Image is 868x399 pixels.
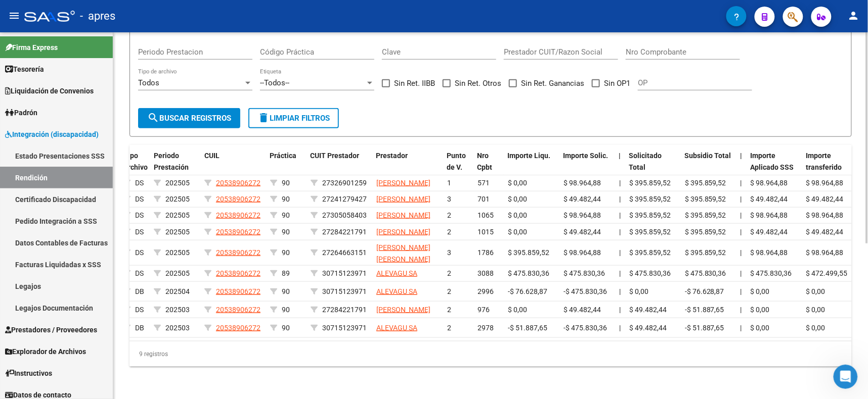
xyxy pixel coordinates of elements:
datatable-header-cell: Importe Aplicado SSS [747,145,802,189]
div: Soporte dice… [8,187,194,260]
span: Sin OP1 [604,77,630,89]
span: 20538906272 [216,269,261,277]
span: 20538906272 [216,179,261,187]
span: DS [135,211,144,219]
datatable-header-cell: Periodo Prestación [150,145,200,189]
div: Y de quedar alguno que no sean de este código podrán ingresarlo manualmente haciendo clic en el l... [16,193,158,253]
span: | [741,195,742,203]
span: $ 395.859,52 [629,211,671,219]
span: 3088 [478,269,494,277]
span: 202505 [165,179,190,187]
span: 2 [447,306,451,314]
span: Punto de V. [447,152,466,171]
span: 90 [282,211,290,219]
p: Activo hace 20h [49,13,102,23]
span: $ 0,00 [508,211,527,219]
span: $ 98.964,88 [751,248,788,257]
datatable-header-cell: Punto de V. [443,145,473,189]
span: $ 98.964,88 [806,248,844,257]
button: Buscar registros [138,108,240,128]
span: | [741,152,743,160]
span: | [619,211,621,219]
div: Utilice el filtro de Con CBU: No y vimos que aún quedan 79 registros sin CBU. [8,28,166,60]
span: 202503 [165,306,190,314]
span: 2 [447,287,451,295]
span: Todos [138,78,159,87]
span: 20538906272 [216,324,261,332]
span: 202505 [165,248,190,257]
div: Cualquier otra duda estamos a su disposición. [8,260,166,291]
span: $ 395.859,52 [685,179,726,187]
span: $ 49.482,44 [806,195,844,203]
span: | [741,287,742,295]
datatable-header-cell: | [736,145,747,189]
span: $ 395.859,52 [685,195,726,203]
span: $ 475.830,36 [751,269,792,277]
span: ALEVAGU SA [376,287,417,295]
span: [PERSON_NAME] [376,306,430,314]
span: Tipo Archivo [123,152,148,171]
span: $ 98.964,88 [806,179,844,187]
div: Soporte dice… [8,28,194,61]
mat-icon: delete [257,112,270,124]
div: Cualquier otra duda estamos a su disposición. [16,266,158,285]
span: $ 0,00 [806,324,826,332]
span: 90 [282,179,290,187]
span: -$ 51.887,65 [685,306,724,314]
span: 27284221791 [322,228,367,236]
datatable-header-cell: CUIT Prestador [307,145,372,189]
span: Importe transferido [806,152,842,171]
span: $ 0,00 [508,228,527,236]
span: Importe Liqu. [508,152,551,160]
span: 1015 [478,228,494,236]
datatable-header-cell: CUIL [200,145,266,189]
div: ¡Que tenga un lindo dia! [16,298,103,309]
span: $ 475.830,36 [563,269,605,277]
span: $ 49.482,44 [563,306,601,314]
span: Limpiar filtros [257,114,330,123]
span: | [619,179,621,187]
span: 1 [447,179,451,187]
span: $ 49.482,44 [751,228,788,236]
span: 202505 [165,228,190,236]
span: Prestador [376,152,408,160]
span: 701 [478,195,490,203]
span: $ 98.964,88 [563,211,601,219]
span: $ 0,00 [806,306,826,314]
span: $ 395.859,52 [685,248,726,257]
span: -$ 76.628,87 [508,287,547,295]
span: Sin Ret. Ganancias [521,77,584,89]
span: DB [135,287,144,295]
button: Selector de emoji [16,322,24,330]
span: 202503 [165,324,190,332]
datatable-header-cell: Tipo Archivo [119,145,150,189]
span: 2996 [478,287,494,295]
span: $ 0,00 [508,179,527,187]
span: 202505 [165,269,190,277]
span: $ 395.859,52 [685,211,726,219]
span: 2 [447,211,451,219]
span: $ 49.482,44 [563,228,601,236]
span: $ 395.859,52 [629,195,671,203]
div: Soporte dice… [8,144,194,187]
span: $ 475.830,36 [508,269,549,277]
span: $ 395.859,52 [629,248,671,257]
span: | [741,324,742,332]
datatable-header-cell: Subsidio Total [681,145,736,189]
div: Soporte dice… [8,260,194,292]
span: Importe Solic. [563,152,609,160]
datatable-header-cell: Importe Liqu. [504,145,559,189]
span: Sin Ret. Otros [455,77,501,89]
button: Selector de gif [32,322,40,330]
span: 90 [282,195,290,203]
button: Inicio [177,4,196,23]
span: Subsidio Total [685,152,731,160]
span: $ 395.859,52 [508,248,549,257]
span: | [741,306,742,314]
h1: Soporte [49,5,80,13]
button: Adjuntar un archivo [48,322,56,330]
span: 2978 [478,324,494,332]
mat-icon: search [147,112,159,124]
span: 571 [478,179,490,187]
span: Práctica [270,152,297,160]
